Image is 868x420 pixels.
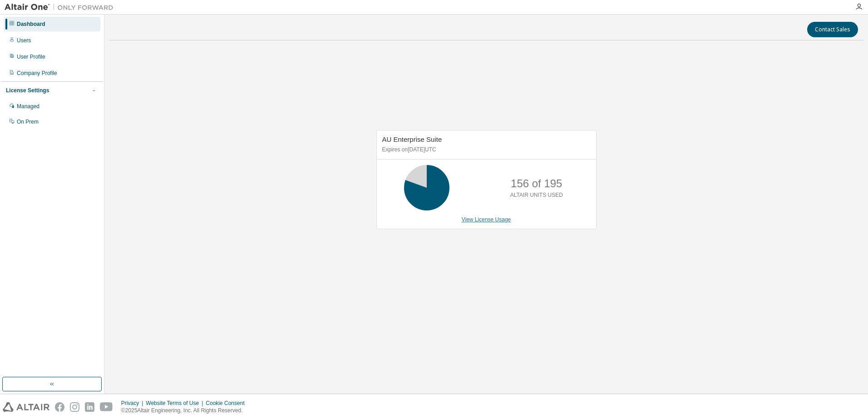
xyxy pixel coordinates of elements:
img: altair_logo.svg [3,402,49,412]
a: View License Usage [462,216,511,223]
span: AU Enterprise Suite [382,135,442,143]
div: Users [17,37,31,44]
img: linkedin.svg [85,402,94,412]
p: © 2025 Altair Engineering, Inc. All Rights Reserved. [121,407,250,415]
img: youtube.svg [100,402,113,412]
div: Cookie Consent [206,400,250,407]
div: Dashboard [17,20,45,28]
div: On Prem [17,118,39,125]
img: facebook.svg [55,402,64,412]
div: Privacy [121,400,146,407]
p: 156 of 195 [511,176,562,191]
div: User Profile [17,53,45,60]
div: License Settings [6,87,49,94]
div: Website Terms of Use [146,400,206,407]
p: Expires on [DATE] UTC [382,146,588,154]
button: Contact Sales [807,22,858,37]
div: Managed [17,103,39,110]
div: Company Profile [17,70,57,77]
img: instagram.svg [70,402,79,412]
img: Altair One [5,3,118,12]
p: ALTAIR UNITS USED [510,191,563,199]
